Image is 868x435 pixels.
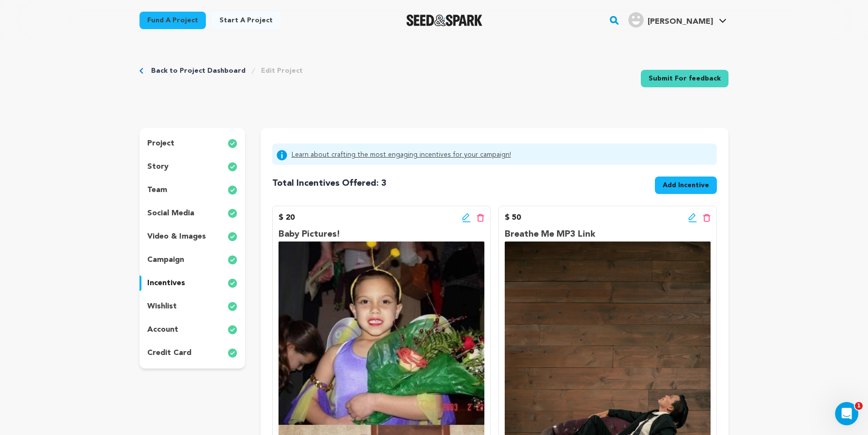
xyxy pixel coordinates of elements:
[272,177,387,190] h4: 3
[228,301,237,312] img: check-circle-full.svg
[147,138,174,149] p: project
[139,275,245,291] button: incentives
[641,70,728,87] a: Submit For feedback
[835,402,858,425] iframe: Intercom live chat
[228,184,237,196] img: check-circle-full.svg
[648,18,713,26] span: [PERSON_NAME]
[626,10,728,28] a: Ester N.'s Profile
[147,301,177,312] p: wishlist
[228,138,237,149] img: check-circle-full.svg
[139,12,206,29] a: Fund a project
[139,182,245,198] button: team
[147,208,194,219] p: social media
[139,159,245,175] button: story
[147,254,184,266] p: campaign
[139,206,245,221] button: social media
[147,161,169,173] p: story
[139,299,245,314] button: wishlist
[505,227,711,242] p: Breathe Me MP3 Link
[139,345,245,361] button: credit card
[139,66,303,76] div: Breadcrumb
[626,10,728,31] span: Ester N.'s Profile
[292,149,511,161] a: Learn about crafting the most engaging incentives for your campaign!
[151,66,246,76] a: Back to Project Dashboard
[139,322,245,338] button: account
[505,212,521,224] p: $ 50
[139,252,245,268] button: campaign
[228,208,237,219] img: check-circle-full.svg
[406,15,482,26] img: Seed&Spark Logo Dark Mode
[279,212,294,224] p: $ 20
[406,15,482,26] a: Seed&Spark Homepage
[628,12,713,28] div: Ester N.'s Profile
[212,12,280,29] a: Start a project
[855,402,863,410] span: 1
[228,231,237,242] img: check-circle-full.svg
[261,66,303,76] a: Edit Project
[147,231,206,242] p: video & images
[272,179,379,188] span: Total Incentives Offered:
[663,180,709,190] span: Add Incentive
[655,177,717,194] button: Add Incentive
[139,136,245,151] button: project
[147,184,167,196] p: team
[228,347,237,359] img: check-circle-full.svg
[628,12,644,28] img: user.png
[147,324,178,336] p: account
[228,254,237,266] img: check-circle-full.svg
[228,277,237,289] img: check-circle-full.svg
[228,161,237,173] img: check-circle-full.svg
[147,277,185,289] p: incentives
[147,347,191,359] p: credit card
[139,229,245,244] button: video & images
[228,324,237,336] img: check-circle-full.svg
[279,227,484,242] p: Baby Pictures!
